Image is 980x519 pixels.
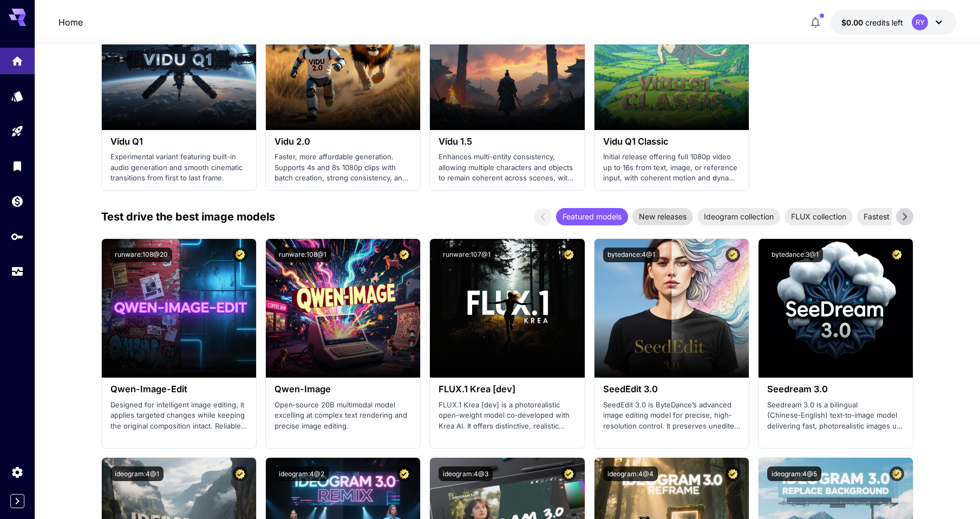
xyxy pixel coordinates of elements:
h3: Vidu Q1 [110,137,247,147]
p: Experimental variant featuring built-in audio generation and smooth cinematic transitions from fi... [110,152,247,184]
div: Home [11,51,24,64]
img: alt [430,239,584,378]
h3: Vidu 2.0 [275,137,411,147]
button: Certified Model – Vetted for best performance and includes a commercial license. [726,248,740,262]
button: Certified Model – Vetted for best performance and includes a commercial license. [233,248,247,262]
div: Wallet [11,194,24,208]
div: RY [912,14,928,30]
p: Enhances multi-entity consistency, allowing multiple characters and objects to remain coherent ac... [439,152,576,184]
div: FLUX collection [785,208,853,225]
button: runware:108@20 [110,248,172,262]
span: Fastest models [857,211,924,222]
span: New releases [632,211,693,222]
button: Certified Model – Vetted for best performance and includes a commercial license. [890,466,904,481]
p: Seedream 3.0 is a bilingual (Chinese‑English) text‑to‑image model delivering fast, photorealistic... [767,400,904,432]
h3: SeedEdit 3.0 [603,384,740,394]
div: New releases [632,208,693,225]
div: Playground [11,125,24,138]
span: FLUX collection [785,211,853,222]
div: Ideogram collection [697,208,780,225]
span: $0.00 [841,18,865,27]
p: Faster, more affordable generation. Supports 4s and 8s 1080p clips with batch creation, strong co... [275,152,411,184]
h3: Qwen-Image-Edit [110,384,247,394]
div: Fastest models [857,208,924,225]
button: ideogram:4@3 [439,466,493,481]
button: Certified Model – Vetted for best performance and includes a commercial license. [561,466,576,481]
button: ideogram:4@5 [767,466,821,481]
button: Certified Model – Vetted for best performance and includes a commercial license. [890,248,904,262]
button: ideogram:4@4 [603,466,658,481]
div: Library [11,159,24,173]
div: Settings [11,465,24,479]
button: Certified Model – Vetted for best performance and includes a commercial license. [726,466,740,481]
button: ideogram:4@1 [110,466,164,481]
img: alt [594,239,749,378]
h3: Vidu Q1 Classic [603,137,740,147]
button: runware:108@1 [275,248,331,262]
h3: FLUX.1 Krea [dev] [439,384,576,394]
div: API Keys [11,230,24,243]
h3: Qwen-Image [275,384,411,394]
p: FLUX.1 Krea [dev] is a photorealistic open-weight model co‑developed with Krea AI. It offers dist... [439,400,576,432]
button: runware:107@1 [439,248,495,262]
p: Test drive the best image models [101,209,275,225]
h3: Seedream 3.0 [767,384,904,394]
button: bytedance:3@1 [767,248,823,262]
span: credits left [865,18,903,27]
div: Models [11,89,24,103]
nav: breadcrumb [58,16,83,29]
img: alt [266,239,420,378]
button: $0.00RY [831,10,956,35]
button: bytedance:4@1 [603,248,659,262]
button: ideogram:4@2 [275,466,329,481]
button: Certified Model – Vetted for best performance and includes a commercial license. [561,248,576,262]
div: Featured models [556,208,628,225]
a: Home [58,16,83,29]
div: Usage [11,265,24,278]
img: alt [759,239,913,378]
img: alt [102,239,256,378]
p: Open‑source 20B multimodal model excelling at complex text rendering and precise image editing. [275,400,411,432]
button: Certified Model – Vetted for best performance and includes a commercial license. [397,248,411,262]
p: SeedEdit 3.0 is ByteDance’s advanced image editing model for precise, high-resolution control. It... [603,400,740,432]
button: Certified Model – Vetted for best performance and includes a commercial license. [397,466,411,481]
button: Expand sidebar [10,494,24,508]
span: Featured models [556,211,628,222]
div: $0.00 [841,17,903,28]
button: Certified Model – Vetted for best performance and includes a commercial license. [233,466,247,481]
span: Ideogram collection [697,211,780,222]
h3: Vidu 1.5 [439,137,576,147]
p: Initial release offering full 1080p video up to 16s from text, image, or reference input, with co... [603,152,740,184]
p: Designed for intelligent image editing, it applies targeted changes while keeping the original co... [110,400,247,432]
